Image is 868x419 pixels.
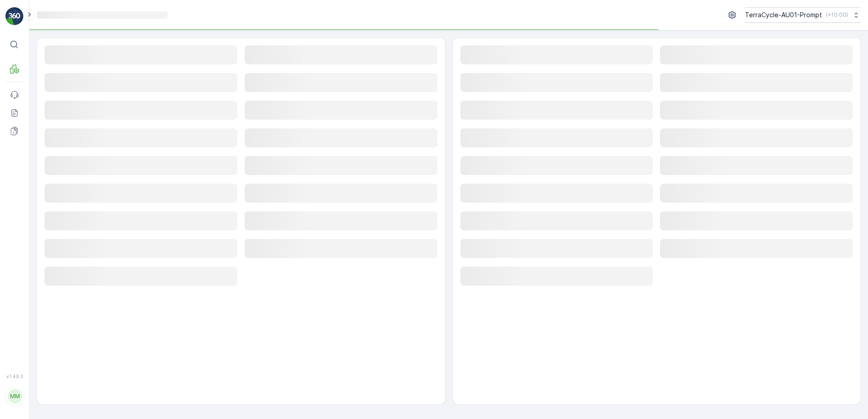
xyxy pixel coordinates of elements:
[5,381,24,412] button: MM
[5,374,24,379] span: v 1.49.3
[745,10,822,19] p: TerraCycle-AU01-Prompt
[5,7,24,25] img: logo
[745,7,861,23] button: TerraCycle-AU01-Prompt(+10:00)
[826,11,848,19] p: ( +10:00 )
[8,389,22,404] div: MM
